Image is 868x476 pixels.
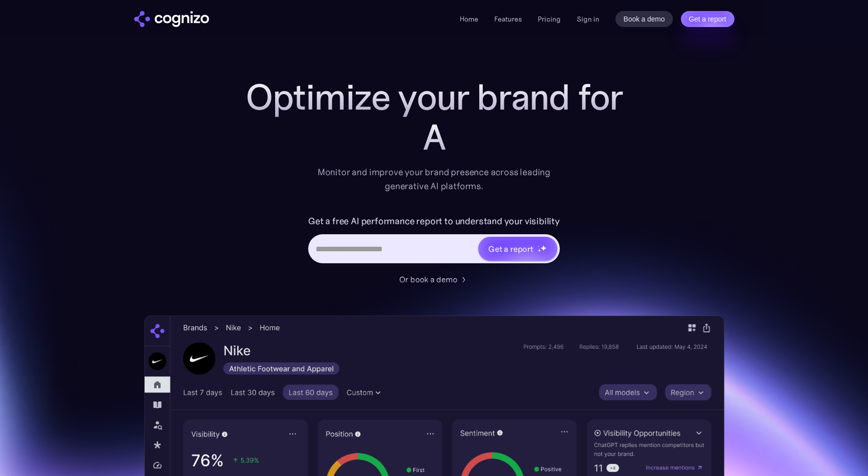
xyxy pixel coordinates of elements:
[134,11,209,27] a: home
[308,213,560,268] form: Hero URL Input Form
[399,273,469,285] a: Or book a demo
[134,11,209,27] img: cognizo logo
[311,165,557,193] div: Monitor and improve your brand presence across leading generative AI platforms.
[538,245,539,247] img: star
[488,243,533,255] div: Get a report
[540,245,547,251] img: star
[615,11,673,27] a: Book a demo
[308,213,560,229] label: Get a free AI performance report to understand your visibility
[577,13,599,25] a: Sign in
[494,15,522,24] a: Features
[234,117,634,157] div: A
[538,15,561,24] a: Pricing
[460,15,478,24] a: Home
[681,11,734,27] a: Get a report
[538,249,541,252] img: star
[234,77,634,117] h1: Optimize your brand for
[399,273,457,285] div: Or book a demo
[477,236,558,262] a: Get a reportstarstarstar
